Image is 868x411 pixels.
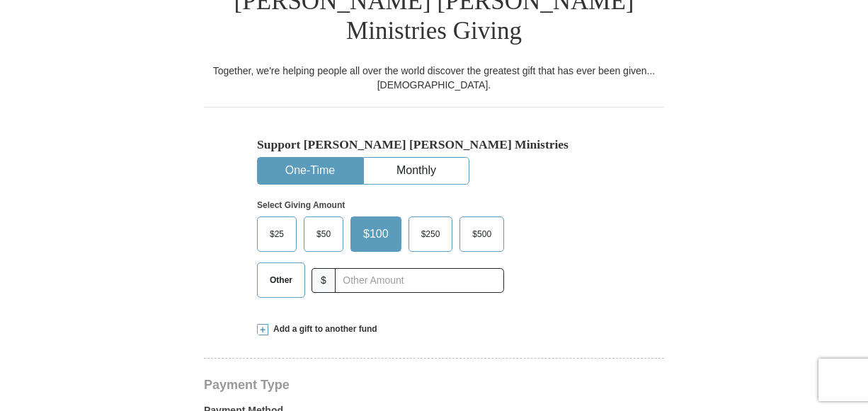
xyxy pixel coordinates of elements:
[204,379,664,390] h4: Payment Type
[263,270,299,291] span: Other
[257,137,611,152] h5: Support [PERSON_NAME] [PERSON_NAME] Ministries
[356,224,396,245] span: $100
[335,268,504,293] input: Other Amount
[414,224,447,245] span: $250
[257,200,345,210] strong: Select Giving Amount
[364,158,469,184] button: Monthly
[258,158,362,184] button: One-Time
[309,224,338,245] span: $50
[263,224,291,245] span: $25
[465,224,498,245] span: $500
[268,323,377,335] span: Add a gift to another fund
[204,64,664,92] div: Together, we're helping people all over the world discover the greatest gift that has ever been g...
[312,268,336,293] span: $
